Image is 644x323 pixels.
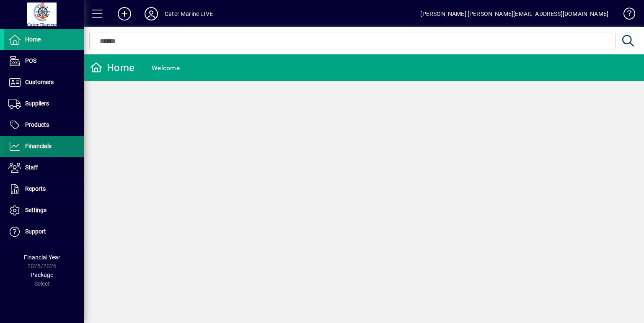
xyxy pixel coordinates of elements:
[4,179,84,200] a: Reports
[152,62,180,75] div: Welcome
[4,51,84,72] a: POS
[4,157,84,178] a: Staff
[25,164,38,171] span: Staff
[138,6,165,21] button: Profile
[25,228,46,235] span: Support
[24,254,60,261] span: Financial Year
[4,200,84,221] a: Settings
[25,207,47,213] span: Settings
[4,136,84,157] a: Financials
[4,115,84,136] a: Products
[617,2,634,29] a: Knowledge Base
[25,79,54,85] span: Customers
[420,7,608,21] div: [PERSON_NAME] [PERSON_NAME][EMAIL_ADDRESS][DOMAIN_NAME]
[90,61,134,74] div: Home
[4,72,84,93] a: Customers
[165,7,213,21] div: Cater Marine LIVE
[31,272,53,278] span: Package
[4,93,84,114] a: Suppliers
[4,221,84,242] a: Support
[25,57,36,64] span: POS
[25,100,49,107] span: Suppliers
[25,121,49,128] span: Products
[111,6,138,21] button: Add
[25,36,41,43] span: Home
[25,143,52,149] span: Financials
[25,185,46,192] span: Reports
